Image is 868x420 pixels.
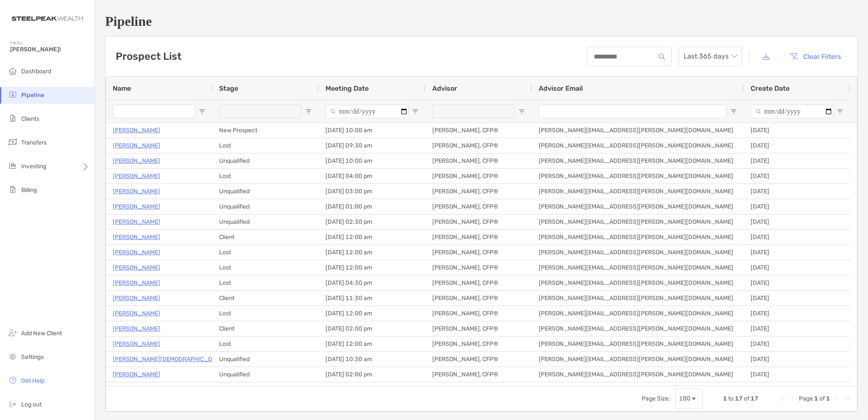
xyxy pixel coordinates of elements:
[113,125,160,136] p: [PERSON_NAME]
[833,395,840,402] div: Next Page
[319,367,426,382] div: [DATE] 02:00 pm
[8,328,18,338] img: add_new_client icon
[744,138,850,153] div: [DATE]
[21,330,62,337] span: Add New Client
[212,321,319,336] div: Client
[532,169,744,184] div: [PERSON_NAME][EMAIL_ADDRESS][PERSON_NAME][DOMAIN_NAME]
[539,84,583,92] span: Advisor Email
[532,306,744,321] div: [PERSON_NAME][EMAIL_ADDRESS][PERSON_NAME][DOMAIN_NAME]
[113,354,225,364] a: [PERSON_NAME][DEMOGRAPHIC_DATA]
[532,352,744,367] div: [PERSON_NAME][EMAIL_ADDRESS][PERSON_NAME][DOMAIN_NAME]
[426,306,532,321] div: [PERSON_NAME], CFP®
[532,153,744,168] div: [PERSON_NAME][EMAIL_ADDRESS][PERSON_NAME][DOMAIN_NAME]
[843,395,850,402] div: Last Page
[319,260,426,275] div: [DATE] 12:00 am
[744,291,850,306] div: [DATE]
[728,395,734,402] span: to
[675,389,703,409] div: Page Size
[779,395,785,402] div: First Page
[319,291,426,306] div: [DATE] 11:30 am
[744,337,850,351] div: [DATE]
[113,156,160,166] a: [PERSON_NAME]
[744,321,850,336] div: [DATE]
[212,123,319,138] div: New Prospect
[319,169,426,184] div: [DATE] 04:00 pm
[319,138,426,153] div: [DATE] 09:30 am
[426,153,532,168] div: [PERSON_NAME], CFP®
[532,214,744,229] div: [PERSON_NAME][EMAIL_ADDRESS][PERSON_NAME][DOMAIN_NAME]
[113,278,160,288] a: [PERSON_NAME]
[532,291,744,306] div: [PERSON_NAME][EMAIL_ADDRESS][PERSON_NAME][DOMAIN_NAME]
[426,138,532,153] div: [PERSON_NAME], CFP®
[8,351,18,362] img: settings icon
[21,186,37,194] span: Billing
[113,171,160,181] a: [PERSON_NAME]
[219,84,238,92] span: Stage
[426,352,532,367] div: [PERSON_NAME], CFP®
[819,395,825,402] span: of
[426,199,532,214] div: [PERSON_NAME], CFP®
[212,275,319,290] div: Lost
[735,395,743,402] span: 17
[837,108,843,115] button: Open Filter Menu
[113,232,160,242] a: [PERSON_NAME]
[113,201,160,212] a: [PERSON_NAME]
[744,395,749,402] span: of
[113,217,160,227] a: [PERSON_NAME]
[319,123,426,138] div: [DATE] 10:00 am
[744,275,850,290] div: [DATE]
[532,230,744,245] div: [PERSON_NAME][EMAIL_ADDRESS][PERSON_NAME][DOMAIN_NAME]
[113,323,160,334] a: [PERSON_NAME]
[305,108,312,115] button: Open Filter Menu
[113,186,160,197] a: [PERSON_NAME]
[113,105,195,118] input: Name Filter Input
[679,395,690,402] div: 100
[744,184,850,199] div: [DATE]
[783,47,847,66] button: Clear Filters
[212,214,319,229] div: Unqualified
[744,352,850,367] div: [DATE]
[319,214,426,229] div: [DATE] 02:30 pm
[113,308,160,319] a: [PERSON_NAME]
[113,140,160,151] a: [PERSON_NAME]
[799,395,813,402] span: Page
[199,108,206,115] button: Open Filter Menu
[642,395,670,402] div: Page Size:
[730,108,737,115] button: Open Filter Menu
[116,50,181,62] h3: Prospect List
[744,199,850,214] div: [DATE]
[426,214,532,229] div: [PERSON_NAME], CFP®
[426,367,532,382] div: [PERSON_NAME], CFP®
[21,353,44,361] span: Settings
[319,153,426,168] div: [DATE] 10:00 am
[319,245,426,260] div: [DATE] 12:00 am
[8,184,18,195] img: billing icon
[826,395,830,402] span: 1
[319,306,426,321] div: [DATE] 12:00 am
[113,369,160,380] a: [PERSON_NAME]
[105,14,858,29] h1: Pipeline
[319,275,426,290] div: [DATE] 04:30 pm
[532,199,744,214] div: [PERSON_NAME][EMAIL_ADDRESS][PERSON_NAME][DOMAIN_NAME]
[426,184,532,199] div: [PERSON_NAME], CFP®
[212,169,319,184] div: Lost
[532,275,744,290] div: [PERSON_NAME][EMAIL_ADDRESS][PERSON_NAME][DOMAIN_NAME]
[789,395,796,402] div: Previous Page
[21,68,51,75] span: Dashboard
[8,89,18,100] img: pipeline icon
[814,395,818,402] span: 1
[8,137,18,147] img: transfers icon
[113,247,160,258] a: [PERSON_NAME]
[751,395,758,402] span: 17
[744,153,850,168] div: [DATE]
[751,84,790,92] span: Create Date
[319,321,426,336] div: [DATE] 02:00 pm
